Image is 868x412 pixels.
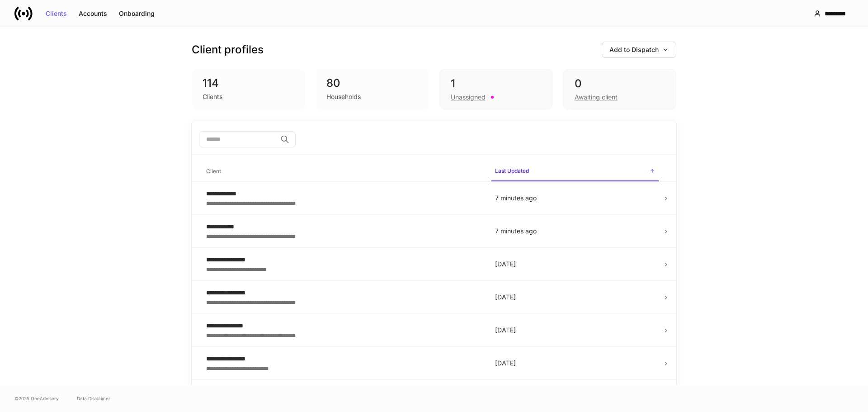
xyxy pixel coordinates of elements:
[192,43,264,57] h3: Client profiles
[491,162,659,181] span: Last Updated
[326,92,361,101] div: Households
[575,76,665,91] div: 0
[119,10,155,17] div: Onboarding
[495,359,655,368] p: [DATE]
[495,166,529,175] h6: Last Updated
[451,76,541,91] div: 1
[14,395,59,402] span: © 2025 OneAdvisory
[439,69,552,109] div: 1Unassigned
[203,92,222,101] div: Clients
[203,76,294,90] div: 114
[495,326,655,335] p: [DATE]
[326,76,418,90] div: 80
[495,194,655,203] p: 7 minutes ago
[73,6,113,21] button: Accounts
[495,293,655,302] p: [DATE]
[602,42,676,58] button: Add to Dispatch
[563,69,676,109] div: 0Awaiting client
[495,227,655,236] p: 7 minutes ago
[575,93,618,102] div: Awaiting client
[495,260,655,269] p: [DATE]
[40,6,73,21] button: Clients
[451,93,486,102] div: Unassigned
[77,395,110,402] a: Data Disclaimer
[79,10,107,17] div: Accounts
[46,10,67,17] div: Clients
[206,167,221,175] h6: Client
[609,47,669,53] div: Add to Dispatch
[203,162,484,181] span: Client
[113,6,160,21] button: Onboarding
